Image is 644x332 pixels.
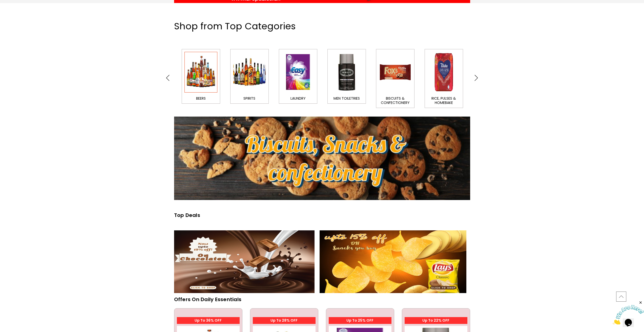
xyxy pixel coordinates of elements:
h5: Up To 25% OFF [329,317,391,324]
img: 20240408002536945.jpg [233,52,266,93]
img: 20240411024026508.jpg [282,52,315,93]
h5: Up To 22% OFF [405,317,467,324]
a: Laundry [290,96,306,101]
h2: Offers on daily essentials [174,297,470,302]
img: 20240407234433328.jpeg [164,227,318,297]
h5: Up To 28% OFF [253,317,316,324]
a: Beers [196,96,206,101]
img: 20240411025714176.jpg [330,52,363,93]
img: 20240408015211396.jpeg [379,52,412,93]
a: Biscuits & Confectionery [379,96,412,105]
iframe: chat widget [613,300,644,324]
img: 20240407234501302.jpeg [316,227,470,297]
img: 20240610003108257.jpeg [174,117,470,200]
img: 20240408015253736.jpg [427,52,460,93]
h1: Shop from Top Categories [174,21,296,32]
a: Men Toiletries [334,96,360,101]
a: Spirits [243,96,255,101]
h5: Up To 36% OFF [177,317,240,324]
img: 20240408002249335.jpg [184,52,217,93]
a: Rice, Pulses & Homebake [427,96,460,105]
h2: Top Deals [174,213,470,218]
